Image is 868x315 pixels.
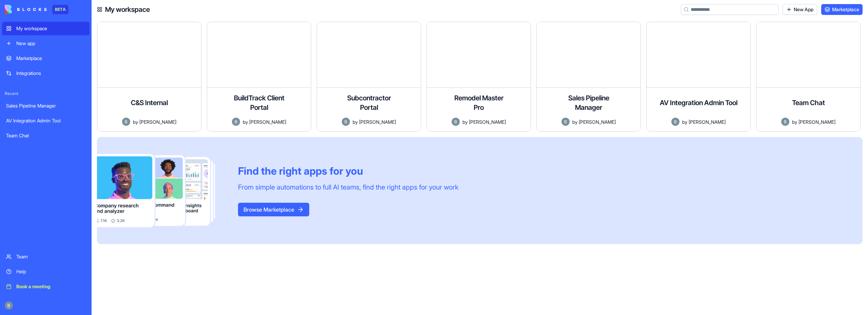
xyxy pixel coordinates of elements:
a: Subcontractor PortalAvatarby[PERSON_NAME] [317,22,421,132]
span: [PERSON_NAME] [689,118,726,125]
a: Marketplace [821,4,863,15]
span: by [353,118,358,125]
h4: My workspace [105,5,150,14]
a: Team Chat [2,129,90,142]
span: [PERSON_NAME] [798,118,835,125]
div: Find the right apps for you [238,165,458,177]
span: [PERSON_NAME] [579,118,616,125]
a: New app [2,37,90,50]
a: AV Integration Admin ToolAvatarby[PERSON_NAME] [646,22,751,132]
span: [PERSON_NAME] [139,118,176,125]
div: Team Chat [6,132,85,139]
span: [PERSON_NAME] [469,118,506,125]
img: Avatar [671,118,679,126]
div: Integrations [16,70,85,77]
a: Book a meeting [2,280,90,293]
h4: Sales Pipeline Manager [561,93,616,112]
h4: C&S Internal [131,98,168,107]
div: Book a meeting [16,283,85,290]
span: [PERSON_NAME] [359,118,396,125]
span: by [462,118,468,125]
img: Avatar [342,118,350,126]
span: by [243,118,248,125]
a: New App [783,4,817,15]
div: Sales Pipeline Manager [6,102,85,109]
div: Marketplace [16,55,85,62]
span: [PERSON_NAME] [249,118,286,125]
span: Recent [2,91,90,96]
span: by [133,118,138,125]
div: My workspace [16,25,85,32]
a: C&S InternalAvatarby[PERSON_NAME] [97,22,201,132]
div: New app [16,40,85,47]
a: Remodel Master ProAvatarby[PERSON_NAME] [427,22,531,132]
a: Marketplace [2,52,90,65]
h4: Team Chat [792,98,825,107]
a: Help [2,265,90,278]
div: Team [16,253,85,260]
img: ACg8ocIug40qN1SCXJiinWdltW7QsPxROn8ZAVDlgOtPD8eQfXIZmw=s96-c [5,301,13,310]
img: Avatar [232,118,240,126]
a: Browse Marketplace [238,206,309,213]
div: AV Integration Admin Tool [6,117,85,124]
div: From simple automations to full AI teams, find the right apps for your work [238,182,458,192]
a: BETA [5,5,68,14]
img: Avatar [781,118,789,126]
span: by [572,118,577,125]
div: Help [16,268,85,275]
h4: AV Integration Admin Tool [660,98,737,107]
button: Browse Marketplace [238,203,309,216]
a: Sales Pipeline ManagerAvatarby[PERSON_NAME] [536,22,641,132]
a: BuildTrack Client PortalAvatarby[PERSON_NAME] [207,22,311,132]
h4: BuildTrack Client Portal [232,93,286,112]
img: logo [5,5,47,14]
a: Team [2,250,90,263]
a: Team ChatAvatarby[PERSON_NAME] [756,22,861,132]
a: My workspace [2,22,90,35]
span: by [792,118,797,125]
a: Integrations [2,66,90,80]
img: Avatar [122,118,130,126]
img: Avatar [561,118,570,126]
div: BETA [52,5,68,14]
img: Avatar [452,118,460,126]
h4: Subcontractor Portal [342,93,396,112]
a: AV Integration Admin Tool [2,114,90,127]
h4: Remodel Master Pro [452,93,506,112]
a: Sales Pipeline Manager [2,99,90,113]
span: by [682,118,687,125]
